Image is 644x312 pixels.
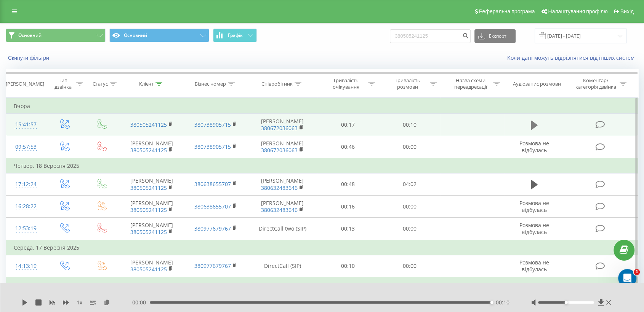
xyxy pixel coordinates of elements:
div: 09:57:53 [14,140,38,154]
span: Розмова не відбулась [519,140,549,154]
button: Основний [6,29,106,42]
td: 00:48 [317,173,379,195]
td: 00:10 [317,255,379,277]
a: 380505241125 [130,184,167,191]
span: 00:10 [496,299,509,306]
td: Вівторок, 16 Вересня 2025 [6,277,638,293]
span: Розмова не відбулась [519,221,549,236]
a: 380638655707 [194,180,231,188]
td: 00:00 [379,255,441,277]
span: Вихід [620,8,634,14]
span: Графік [228,33,243,38]
td: Четвер, 18 Вересня 2025 [6,158,638,174]
div: Бізнес номер [195,81,226,87]
a: 380505241125 [130,146,167,154]
span: 1 [634,269,640,275]
div: Назва схеми переадресації [450,77,491,90]
button: Експорт [474,29,516,43]
div: 12:53:19 [14,221,38,236]
span: Розмова не відбулась [519,259,549,273]
div: Accessibility label [564,301,567,304]
td: 00:16 [317,196,379,218]
td: DirectCall two (SIP) [248,218,317,240]
input: Пошук за номером [390,29,471,43]
button: Основний [109,29,209,42]
td: 00:17 [317,114,379,136]
td: [PERSON_NAME] [120,136,184,158]
span: Розмова не відбулась [519,199,549,213]
span: 00:00 [132,299,150,306]
a: 380672036063 [261,146,298,154]
div: Тривалість очікування [325,77,366,90]
div: Статус [93,81,108,87]
td: [PERSON_NAME] [120,218,184,240]
td: [PERSON_NAME] [120,196,184,218]
a: Коли дані можуть відрізнятися вiд інших систем [507,54,638,61]
div: 17:12:24 [14,177,38,192]
button: Скинути фільтри [6,54,53,61]
td: Середа, 17 Вересня 2025 [6,240,638,255]
div: Тип дзвінка [52,77,74,90]
td: 00:00 [379,196,441,218]
td: 04:02 [379,173,441,195]
td: 00:13 [317,218,379,240]
a: 380977679767 [194,225,231,232]
span: Налаштування профілю [548,8,607,14]
a: 380505241125 [130,266,167,273]
a: 380505241125 [130,121,167,128]
div: Accessibility label [490,301,493,304]
iframe: Intercom live chat [618,269,636,287]
a: 380632483646 [261,206,298,213]
div: Клієнт [139,81,154,87]
span: Основний [18,32,42,38]
a: 380505241125 [130,228,167,236]
td: Вчора [6,99,638,114]
td: 00:00 [379,218,441,240]
a: 380638655707 [194,203,231,210]
span: 1 x [77,299,82,306]
a: 380632483646 [261,184,298,191]
button: Графік [213,29,257,42]
td: [PERSON_NAME] [248,173,317,195]
div: Тривалість розмови [387,77,428,90]
a: 380738905715 [194,121,231,128]
td: [PERSON_NAME] [248,136,317,158]
div: [PERSON_NAME] [6,81,44,87]
td: 00:46 [317,136,379,158]
a: 380672036063 [261,124,298,132]
span: Реферальна програма [479,8,535,14]
td: 00:00 [379,136,441,158]
td: [PERSON_NAME] [120,173,184,195]
div: Аудіозапис розмови [513,81,561,87]
div: 14:13:19 [14,259,38,274]
div: Співробітник [261,81,293,87]
a: 380738905715 [194,143,231,150]
td: [PERSON_NAME] [248,114,317,136]
td: 00:10 [379,114,441,136]
div: 15:41:57 [14,117,38,132]
div: Коментар/категорія дзвінка [573,77,618,90]
td: DirectCall (SIP) [248,255,317,277]
a: 380977679767 [194,262,231,269]
td: [PERSON_NAME] [248,196,317,218]
a: 380505241125 [130,206,167,213]
td: [PERSON_NAME] [120,255,184,277]
div: 16:28:22 [14,199,38,214]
